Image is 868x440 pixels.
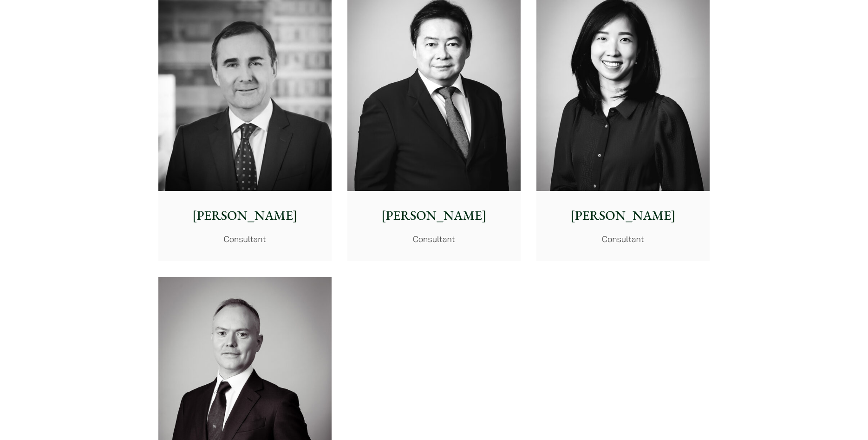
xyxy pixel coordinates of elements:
[355,206,513,225] p: [PERSON_NAME]
[355,233,513,245] p: Consultant
[166,233,324,245] p: Consultant
[544,233,702,245] p: Consultant
[166,206,324,225] p: [PERSON_NAME]
[544,206,702,225] p: [PERSON_NAME]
